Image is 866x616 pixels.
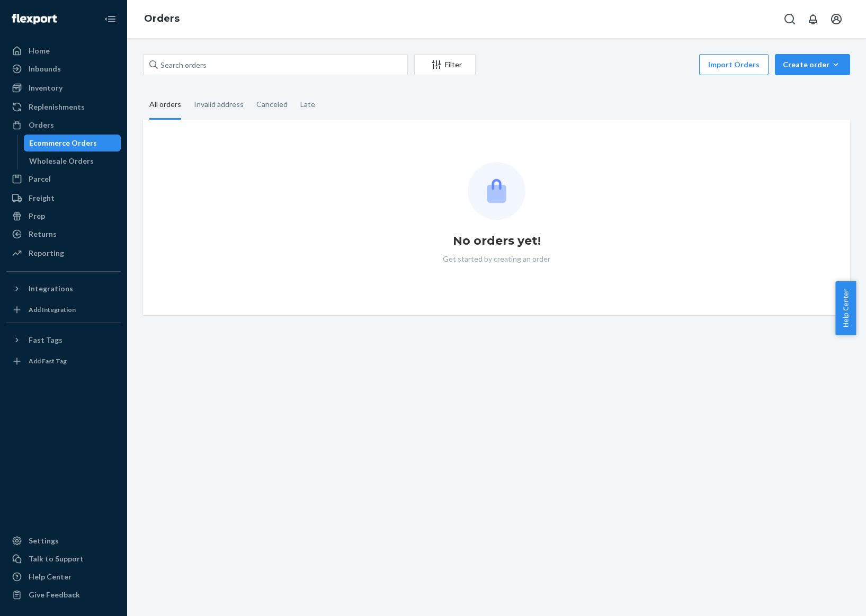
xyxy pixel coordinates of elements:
[24,153,121,169] a: Wholesale Orders
[29,572,72,582] div: Help Center
[143,54,408,75] input: Search orders
[783,59,842,70] div: Create order
[6,586,121,603] button: Give Feedback
[699,54,769,75] button: Import Orders
[149,91,181,120] div: All orders
[775,54,850,75] button: Create order
[6,532,121,549] a: Settings
[6,42,121,59] a: Home
[29,535,59,546] div: Settings
[144,13,180,24] a: Orders
[6,245,121,262] a: Reporting
[29,46,50,56] div: Home
[6,353,121,370] a: Add Fast Tag
[29,356,67,365] div: Add Fast Tag
[256,91,288,118] div: Canceled
[414,54,476,75] button: Filter
[29,211,45,221] div: Prep
[6,171,121,188] a: Parcel
[29,64,61,74] div: Inbounds
[29,248,64,258] div: Reporting
[802,8,824,30] button: Open notifications
[6,60,121,77] a: Inbounds
[29,229,57,239] div: Returns
[468,162,525,220] img: Empty list
[415,59,475,70] div: Filter
[29,138,97,148] div: Ecommerce Orders
[29,156,94,166] div: Wholesale Orders
[300,91,315,118] div: Late
[29,590,80,600] div: Give Feedback
[6,332,121,349] button: Fast Tags
[12,14,57,24] img: Flexport logo
[24,135,121,151] a: Ecommerce Orders
[6,550,121,567] a: Talk to Support
[29,83,63,93] div: Inventory
[6,568,121,585] a: Help Center
[453,233,541,249] h1: No orders yet!
[6,301,121,318] a: Add Integration
[194,91,244,118] div: Invalid address
[6,99,121,115] a: Replenishments
[6,208,121,225] a: Prep
[29,174,51,184] div: Parcel
[6,190,121,207] a: Freight
[29,335,63,345] div: Fast Tags
[835,281,856,335] button: Help Center
[779,8,800,30] button: Open Search Box
[29,102,85,112] div: Replenishments
[29,553,84,564] div: Talk to Support
[6,79,121,96] a: Inventory
[443,254,550,264] p: Get started by creating an order
[29,193,55,203] div: Freight
[136,4,188,34] ol: breadcrumbs
[6,226,121,243] a: Returns
[826,8,847,30] button: Open account menu
[6,280,121,297] button: Integrations
[29,120,54,130] div: Orders
[29,283,73,294] div: Integrations
[29,305,76,314] div: Add Integration
[6,117,121,133] a: Orders
[100,8,121,30] button: Close Navigation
